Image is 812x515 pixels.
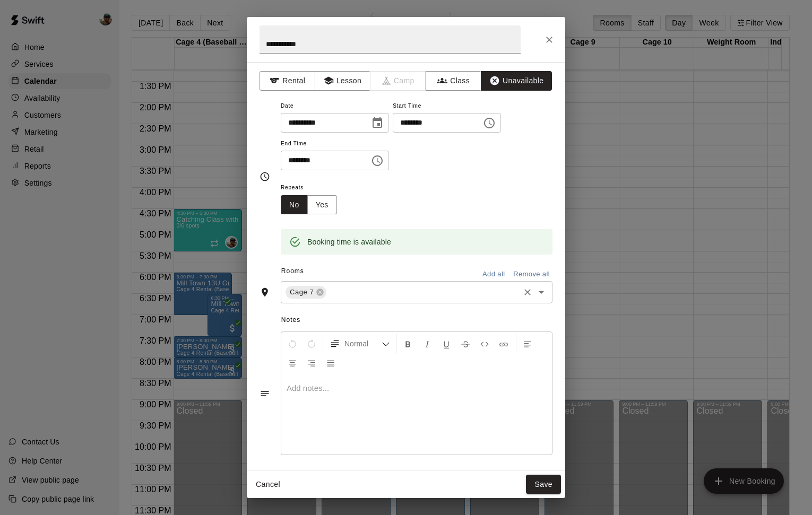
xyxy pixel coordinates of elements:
[260,71,315,91] button: Rental
[303,353,321,372] button: Right Align
[281,181,345,195] span: Repeats
[286,286,326,299] div: Cage 7
[367,112,388,134] button: Choose date, selected date is Aug 12, 2025
[495,334,513,353] button: Insert Link
[281,137,389,151] span: End Time
[307,195,337,215] button: Yes
[260,287,270,298] svg: Rooms
[344,338,382,349] span: Normal
[479,112,500,134] button: Choose time, selected time is 7:30 PM
[367,150,388,171] button: Choose time, selected time is 9:00 PM
[519,334,537,353] button: Left Align
[481,71,552,91] button: Unavailable
[283,353,301,372] button: Center Align
[286,287,318,298] span: Cage 7
[418,334,436,353] button: Format Italics
[281,312,552,329] span: Notes
[511,266,552,283] button: Remove all
[260,388,270,399] svg: Notes
[281,195,337,215] div: outlined button group
[456,334,474,353] button: Format Strikethrough
[283,334,301,353] button: Undo
[260,171,270,182] svg: Timing
[393,99,501,114] span: Start Time
[477,266,511,283] button: Add all
[370,71,426,91] span: Camps can only be created in the Services page
[399,334,417,353] button: Format Bold
[322,353,340,372] button: Justify Align
[426,71,481,91] button: Class
[251,475,285,494] button: Cancel
[281,267,304,275] span: Rooms
[315,71,370,91] button: Lesson
[520,285,535,300] button: Clear
[540,30,559,49] button: Close
[307,232,391,251] div: Booking time is available
[534,285,549,300] button: Open
[325,334,394,353] button: Formatting Options
[281,195,308,215] button: No
[437,334,455,353] button: Format Underline
[526,475,561,494] button: Save
[281,99,389,114] span: Date
[476,334,494,353] button: Insert Code
[303,334,321,353] button: Redo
